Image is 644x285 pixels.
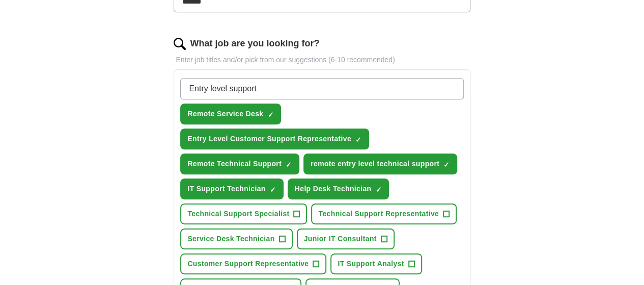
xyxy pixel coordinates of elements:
[338,258,404,269] span: IT Support Analyst
[286,161,292,169] span: ✓
[187,109,263,119] span: Remote Service Desk
[180,203,307,224] button: Technical Support Specialist
[295,184,372,194] span: Help Desk Technician
[174,55,470,65] p: Enter job titles and/or pick from our suggestions (6-10 recommended)
[303,153,457,174] button: remote entry level technical support✓
[187,184,265,194] span: IT Support Technician
[187,209,289,219] span: Technical Support Specialist
[270,186,276,194] span: ✓
[180,253,326,274] button: Customer Support Representative
[187,159,282,169] span: Remote Technical Support
[187,134,351,144] span: Entry Level Customer Support Representative
[311,159,439,169] span: remote entry level technical support
[174,38,186,50] img: search.png
[180,103,281,124] button: Remote Service Desk✓
[190,37,319,50] label: What job are you looking for?
[311,203,457,224] button: Technical Support Representative
[180,153,299,174] button: Remote Technical Support✓
[297,228,395,249] button: Junior IT Consultant
[187,258,309,269] span: Customer Support Representative
[375,186,381,194] span: ✓
[304,234,377,244] span: Junior IT Consultant
[180,228,292,249] button: Service Desk Technician
[288,178,389,199] button: Help Desk Technician✓
[180,78,463,99] input: Type a job title and press enter
[187,234,274,244] span: Service Desk Technician
[318,209,439,219] span: Technical Support Representative
[180,178,283,199] button: IT Support Technician✓
[267,111,273,119] span: ✓
[443,161,450,169] span: ✓
[180,128,369,149] button: Entry Level Customer Support Representative✓
[330,253,422,274] button: IT Support Analyst
[355,136,361,144] span: ✓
